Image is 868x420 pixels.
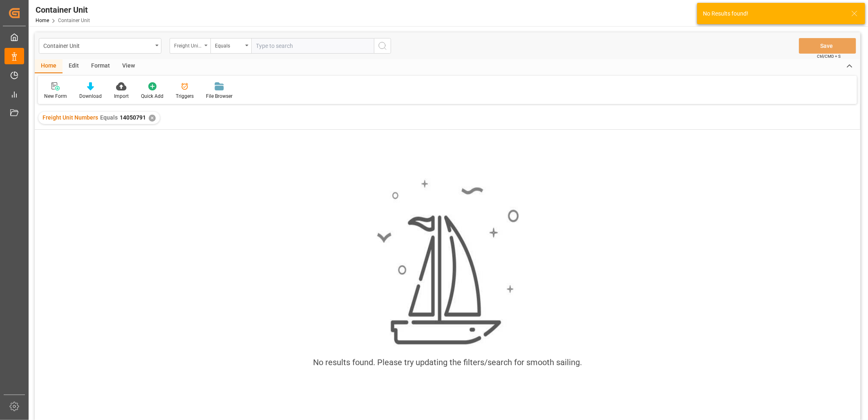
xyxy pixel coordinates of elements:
[170,38,210,54] button: open menu
[376,178,519,346] img: smooth_sailing.jpeg
[141,93,163,100] div: Quick Add
[36,18,49,23] a: Home
[206,93,233,100] div: File Browser
[149,115,156,122] div: ✕
[313,356,582,368] div: No results found. Please try updating the filters/search for smooth sailing.
[251,38,374,54] input: Type to search
[210,38,251,54] button: open menu
[176,93,194,100] div: Triggers
[44,93,67,100] div: New Form
[85,59,116,73] div: Format
[817,53,841,59] span: Ctrl/CMD + S
[374,38,391,54] button: search button
[39,38,161,54] button: open menu
[35,59,63,73] div: Home
[79,93,102,100] div: Download
[43,40,152,50] div: Container Unit
[36,4,90,16] div: Container Unit
[174,40,202,50] div: Freight Unit Numbers
[215,40,243,50] div: Equals
[63,59,85,73] div: Edit
[114,93,129,100] div: Import
[799,38,856,54] button: Save
[120,114,146,121] span: 14050791
[100,114,118,121] span: Equals
[43,114,98,121] span: Freight Unit Numbers
[116,59,141,73] div: View
[703,9,843,18] div: No Results found!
